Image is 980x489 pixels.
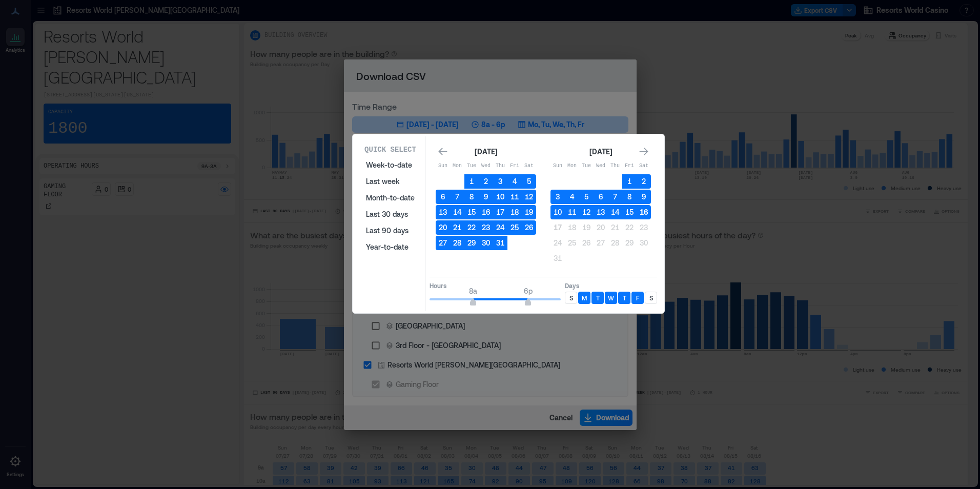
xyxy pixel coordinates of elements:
[637,162,651,170] p: Sat
[550,220,565,235] button: 17
[464,205,479,219] button: 15
[522,220,536,235] button: 26
[565,236,579,250] button: 25
[522,174,536,189] button: 5
[472,146,500,158] div: [DATE]
[479,190,493,204] button: 9
[550,162,565,170] p: Sun
[493,162,507,170] p: Thu
[469,287,477,295] span: 8a
[360,206,421,222] button: Last 30 days
[565,220,579,235] button: 18
[565,281,657,290] p: Days
[360,239,421,255] button: Year-to-date
[522,205,536,219] button: 19
[579,159,594,173] th: Tuesday
[522,159,536,173] th: Saturday
[436,159,450,173] th: Sunday
[436,162,450,170] p: Sun
[430,281,561,290] p: Hours
[582,294,587,302] p: M
[364,145,416,155] p: Quick Select
[550,190,565,204] button: 3
[565,205,579,219] button: 11
[636,294,639,302] p: F
[360,157,421,173] button: Week-to-date
[493,159,507,173] th: Thursday
[464,190,479,204] button: 8
[622,190,637,204] button: 8
[649,294,653,302] p: S
[450,162,464,170] p: Mon
[507,174,522,189] button: 4
[493,220,507,235] button: 24
[507,162,522,170] p: Fri
[507,190,522,204] button: 11
[436,145,450,159] button: Go to previous month
[550,205,565,219] button: 10
[594,236,608,250] button: 27
[622,220,637,235] button: 22
[608,220,622,235] button: 21
[579,205,594,219] button: 12
[479,236,493,250] button: 30
[479,162,493,170] p: Wed
[479,220,493,235] button: 23
[450,236,464,250] button: 28
[360,222,421,239] button: Last 90 days
[622,205,637,219] button: 15
[637,220,651,235] button: 23
[493,174,507,189] button: 3
[436,190,450,204] button: 6
[594,159,608,173] th: Wednesday
[550,236,565,250] button: 24
[579,162,594,170] p: Tue
[608,190,622,204] button: 7
[596,294,600,302] p: T
[493,205,507,219] button: 17
[464,162,479,170] p: Tue
[579,190,594,204] button: 5
[622,162,637,170] p: Fri
[622,174,637,189] button: 1
[594,220,608,235] button: 20
[608,294,614,302] p: W
[360,190,421,206] button: Month-to-date
[450,159,464,173] th: Monday
[436,236,450,250] button: 27
[569,294,573,302] p: S
[493,190,507,204] button: 10
[507,159,522,173] th: Friday
[579,220,594,235] button: 19
[464,159,479,173] th: Tuesday
[464,174,479,189] button: 1
[450,190,464,204] button: 7
[524,287,533,295] span: 6p
[623,294,626,302] p: T
[550,251,565,266] button: 31
[479,174,493,189] button: 2
[450,205,464,219] button: 14
[637,174,651,189] button: 2
[550,159,565,173] th: Sunday
[507,220,522,235] button: 25
[464,220,479,235] button: 22
[464,236,479,250] button: 29
[493,236,507,250] button: 31
[637,205,651,219] button: 16
[594,190,608,204] button: 6
[565,162,579,170] p: Mon
[608,159,622,173] th: Thursday
[360,173,421,190] button: Last week
[507,205,522,219] button: 18
[608,205,622,219] button: 14
[594,162,608,170] p: Wed
[637,145,651,159] button: Go to next month
[579,236,594,250] button: 26
[637,159,651,173] th: Saturday
[622,236,637,250] button: 29
[565,190,579,204] button: 4
[594,205,608,219] button: 13
[450,220,464,235] button: 21
[608,162,622,170] p: Thu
